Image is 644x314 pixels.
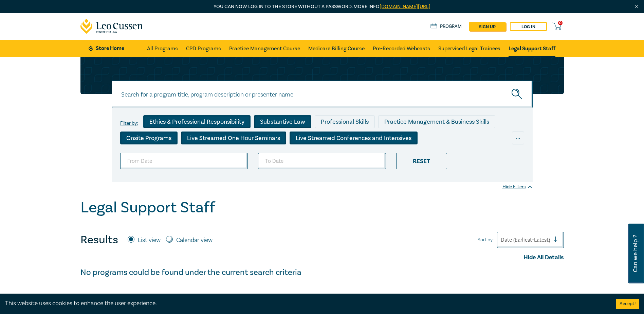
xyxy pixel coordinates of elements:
[120,148,228,161] div: Live Streamed Practical Workshops
[396,153,447,169] div: Reset
[120,132,178,144] div: Onsite Programs
[5,299,606,308] div: This website uses cookies to enhance the user experience.
[616,299,639,309] button: Accept cookies
[478,236,494,244] span: Sort by:
[502,184,533,190] div: Hide Filters
[501,236,502,244] input: Sort by
[80,3,564,11] p: You can now log in to the store without a password. More info
[80,199,215,216] h1: Legal Support Staff
[176,236,213,245] label: Calendar view
[373,40,430,57] a: Pre-Recorded Webcasts
[231,148,309,161] div: Pre-Recorded Webcasts
[380,3,430,10] a: [DOMAIN_NAME][URL]
[512,132,524,144] div: ...
[254,115,311,128] div: Substantive Law
[390,148,453,161] div: National Programs
[80,267,564,278] h4: No programs could be found under the current search criteria
[80,253,564,262] div: Hide All Details
[89,45,136,52] a: Store Home
[120,153,248,169] input: From Date
[181,132,286,144] div: Live Streamed One Hour Seminars
[120,121,138,126] label: Filter by:
[509,40,555,57] a: Legal Support Staff
[632,228,639,279] span: Can we help ?
[469,22,506,31] a: sign up
[143,115,251,128] div: Ethics & Professional Responsibility
[510,22,547,31] a: Log in
[147,40,178,57] a: All Programs
[138,236,161,245] label: List view
[229,40,300,57] a: Practice Management Course
[186,40,221,57] a: CPD Programs
[378,115,495,128] div: Practice Management & Business Skills
[308,40,365,57] a: Medicare Billing Course
[558,21,563,25] span: 0
[290,132,418,144] div: Live Streamed Conferences and Intensives
[438,40,500,57] a: Supervised Legal Trainees
[313,148,387,161] div: 10 CPD Point Packages
[112,81,533,108] input: Search for a program title, program description or presenter name
[634,4,640,10] img: Close
[315,115,375,128] div: Professional Skills
[258,153,386,169] input: To Date
[430,23,462,30] a: Program
[80,233,118,247] h4: Results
